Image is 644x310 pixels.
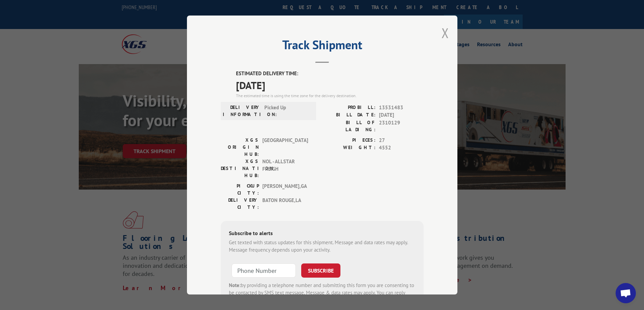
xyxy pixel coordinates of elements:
input: Phone Number [232,263,296,278]
span: [DATE] [236,78,424,93]
span: [DATE] [379,111,424,119]
span: Picked Up [264,104,310,118]
label: PICKUP CITY: [221,182,259,197]
span: [GEOGRAPHIC_DATA] [262,137,308,158]
label: DELIVERY CITY: [221,197,259,211]
span: 27 [379,137,424,144]
button: Close modal [442,24,449,42]
span: 4552 [379,144,424,152]
a: Open chat [616,283,636,303]
div: Get texted with status updates for this shipment. Message and data rates may apply. Message frequ... [229,239,415,254]
h2: Track Shipment [221,40,424,53]
label: XGS DESTINATION HUB: [221,158,259,179]
span: NOL - ALLSTAR FREIGH [262,158,308,179]
strong: Note: [229,282,241,288]
label: XGS ORIGIN HUB: [221,137,259,158]
label: DELIVERY INFORMATION: [223,104,261,118]
label: PIECES: [322,137,376,144]
div: by providing a telephone number and submitting this form you are consenting to be contacted by SM... [229,282,415,305]
label: WEIGHT: [322,144,376,152]
label: BILL OF LADING: [322,119,376,133]
div: The estimated time is using the time zone for the delivery destination. [236,93,424,99]
span: 13531483 [379,104,424,112]
label: BILL DATE: [322,111,376,119]
span: BATON ROUGE , LA [262,197,308,211]
div: Subscribe to alerts [229,229,415,239]
span: 2310129 [379,119,424,133]
label: PROBILL: [322,104,376,112]
label: ESTIMATED DELIVERY TIME: [236,70,424,78]
button: SUBSCRIBE [301,263,340,278]
span: [PERSON_NAME] , GA [262,182,308,197]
